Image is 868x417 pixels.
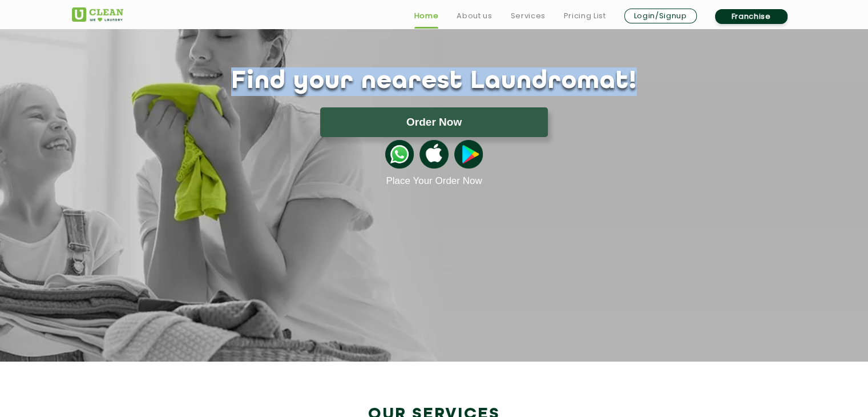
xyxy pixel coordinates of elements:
a: About us [457,9,492,23]
button: Order Now [320,107,548,137]
a: Franchise [715,9,788,24]
h1: Find your nearest Laundromat! [63,67,805,96]
a: Pricing List [564,9,606,23]
a: Services [510,9,545,23]
img: playstoreicon.png [454,140,483,169]
a: Home [414,9,439,23]
img: apple-icon.png [419,140,448,169]
img: UClean Laundry and Dry Cleaning [72,7,123,22]
a: Login/Signup [624,9,697,23]
img: whatsappicon.png [385,140,414,169]
a: Place Your Order Now [386,175,482,187]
